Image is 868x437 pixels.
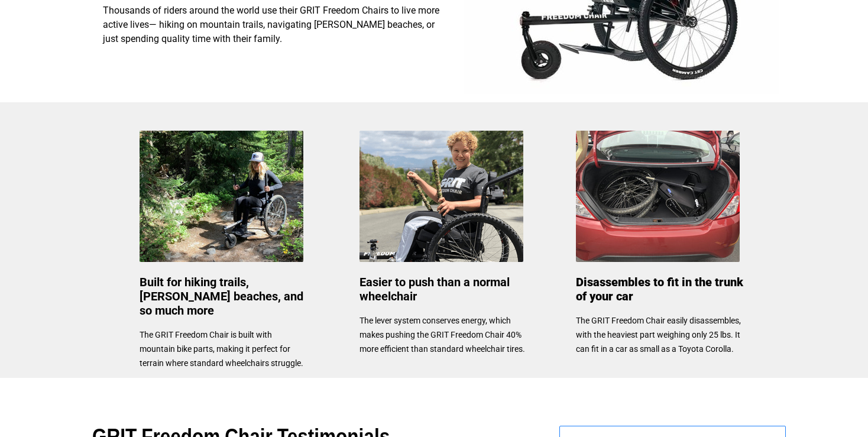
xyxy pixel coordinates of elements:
[140,330,303,368] span: The GRIT Freedom Chair is built with mountain bike parts, making it perfect for terrain where sta...
[359,316,525,354] span: The lever system conserves energy, which makes pushing the GRIT Freedom Chair 40% more efficient ...
[42,286,144,308] input: Get more information
[140,275,303,318] span: Built for hiking trails, [PERSON_NAME] beaches, and so much more
[576,316,741,354] span: The GRIT Freedom Chair easily disassembles, with the heaviest part weighing only 25 lbs. It can f...
[576,275,743,303] span: Disassembles to fit in the trunk of your car
[103,5,439,44] span: Thousands of riders around the world use their GRIT Freedom Chairs to live more active lives— hik...
[359,275,510,303] span: Easier to push than a normal wheelchair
